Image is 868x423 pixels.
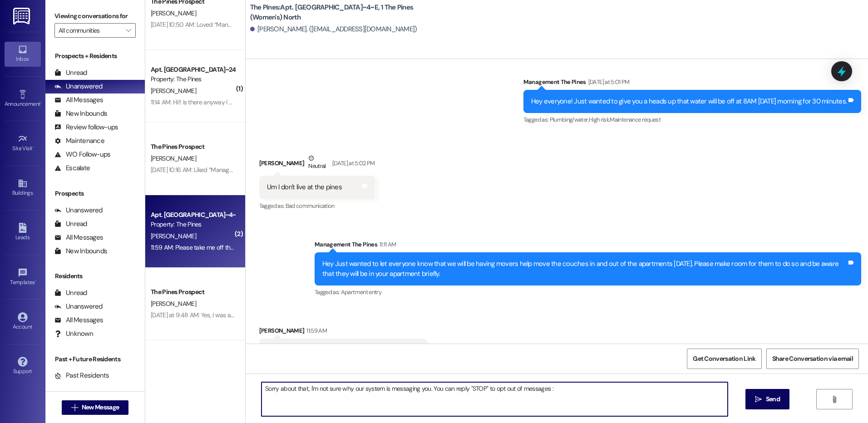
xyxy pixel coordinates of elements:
[151,20,866,29] div: [DATE] 10:50 AM: Loved “Management The Pines (The Pines): Hey [PERSON_NAME], I wanted to remind y...
[35,278,36,284] span: •
[5,220,41,245] a: Leads
[62,400,129,415] button: New Message
[54,302,103,311] div: Unanswered
[151,220,235,229] div: Property: The Pines
[54,233,103,242] div: All Messages
[54,9,136,23] label: Viewing conversations for
[610,116,661,123] span: Maintenance request
[82,403,119,412] span: New Message
[71,404,78,411] i: 
[306,153,327,172] div: Neutral
[693,354,755,364] span: Get Conversation Link
[589,116,610,123] span: High risk ,
[54,123,118,132] div: Review follow-ups
[151,232,196,240] span: [PERSON_NAME]
[151,65,235,74] div: Apt. [GEOGRAPHIC_DATA]~24~A, 1 The Pines (Women's) North
[151,243,307,251] div: 11:59 AM: Please take me off the list, I do not live at the pines
[304,326,327,335] div: 11:59 AM
[54,219,87,229] div: Unread
[54,329,93,339] div: Unknown
[54,163,90,173] div: Escalate
[250,3,432,22] b: The Pines: Apt. [GEOGRAPHIC_DATA]~4~E, 1 The Pines (Women's) North
[5,265,41,290] a: Templates •
[54,384,116,394] div: Future Residents
[151,142,235,152] div: The Pines Prospect
[151,311,410,319] div: [DATE] at 9:48 AM: Yes, I was able to get in! Sorry about the miscommunication, I'll be there at ...
[5,131,41,156] a: Site Visit •
[151,9,196,17] span: [PERSON_NAME]
[45,51,145,61] div: Prospects + Residents
[259,199,375,212] div: Tagged as:
[45,189,145,198] div: Prospects
[687,349,761,369] button: Get Conversation Link
[315,240,861,252] div: Management The Pines
[59,23,121,38] input: All communities
[54,246,107,256] div: New Inbounds
[54,109,107,118] div: New Inbounds
[286,202,335,210] span: Bad communication
[54,136,104,146] div: Maintenance
[531,97,847,106] div: Hey everyone! Just wanted to give you a heads up that water will be off at 8AM [DATE] morning for...
[151,154,196,162] span: [PERSON_NAME]
[54,288,87,298] div: Unread
[151,300,196,308] span: [PERSON_NAME]
[151,74,235,84] div: Property: The Pines
[831,396,838,403] i: 
[250,25,417,34] div: [PERSON_NAME]. ([EMAIL_ADDRESS][DOMAIN_NAME])
[151,287,235,297] div: The Pines Prospect
[523,77,861,90] div: Management The Pines
[5,310,41,334] a: Account
[54,206,103,215] div: Unanswered
[261,382,727,416] textarea: Sorry about that, I'm not sure why our system is messaging you. You can reply "STOP" to opt out o...
[151,98,449,106] div: 11:14 AM: Hi!! Is there anyway I can unsubscribe from these messages? I don't live there 😅, sorry...
[259,326,427,339] div: [PERSON_NAME]
[766,394,780,404] span: Send
[259,153,375,176] div: [PERSON_NAME]
[40,99,42,106] span: •
[13,8,32,25] img: ResiDesk Logo
[45,271,145,281] div: Residents
[54,82,103,91] div: Unanswered
[523,113,861,126] div: Tagged as:
[45,354,145,364] div: Past + Future Residents
[315,285,861,299] div: Tagged as:
[126,27,131,34] i: 
[377,240,396,249] div: 11:11 AM
[5,42,41,66] a: Inbox
[151,166,490,174] div: [DATE] 10:16 AM: Liked “Management The Pines (The Pines): Sure thing! I just added you and will k...
[745,389,789,409] button: Send
[5,176,41,200] a: Buildings
[151,210,235,220] div: Apt. [GEOGRAPHIC_DATA]~4~E, 1 The Pines (Women's) North
[322,259,847,279] div: Hey Just wanted to let everyone know that we will be having movers help move the couches in and o...
[54,371,109,380] div: Past Residents
[267,182,342,192] div: Um I don't live at the pines
[54,315,103,325] div: All Messages
[54,95,103,105] div: All Messages
[54,68,87,78] div: Unread
[766,349,859,369] button: Share Conversation via email
[330,158,375,168] div: [DATE] at 5:02 PM
[33,144,34,150] span: •
[151,87,196,95] span: [PERSON_NAME]
[550,116,589,123] span: Plumbing/water ,
[341,288,381,296] span: Apartment entry
[772,354,853,364] span: Share Conversation via email
[54,150,110,159] div: WO Follow-ups
[5,354,41,379] a: Support
[755,396,762,403] i: 
[586,77,630,87] div: [DATE] at 5:01 PM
